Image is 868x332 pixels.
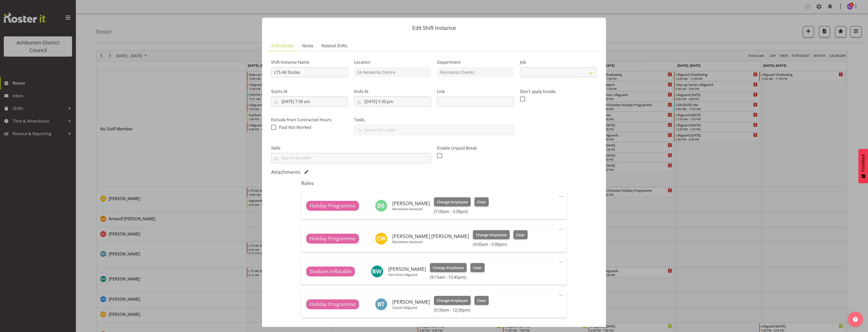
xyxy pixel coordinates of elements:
label: Link [437,88,514,94]
button: Change Employee [434,197,471,206]
label: Shift Instance Name [271,59,348,65]
span: Clear [473,265,482,271]
label: Exclude from Contracted Hours [271,117,348,123]
h6: [PERSON_NAME] [388,266,426,272]
h5: Roles [301,180,567,186]
button: Clear [513,230,528,239]
button: Change Employee [473,230,510,239]
span: Clear [477,199,486,205]
span: Holiday Programme [310,301,356,308]
p: Recreation Assistant [392,240,469,244]
input: Search for tasks [354,126,514,134]
span: Holiday Programme [310,202,356,209]
label: Don't apply breaks [520,88,597,94]
span: Change Employee [476,232,507,238]
label: Ends At [354,88,431,94]
h5: Attachments [271,169,300,175]
span: Paid Not Worked [279,125,311,130]
span: Change Employee [437,199,468,205]
h6: [PERSON_NAME] [392,299,430,305]
span: Holiday Programme [310,235,356,242]
label: Starts At [271,88,348,94]
h6: (7:30am - 3:30pm) [434,209,489,214]
p: Recreation Assistant [392,207,430,211]
img: bella-wilson11401.jpg [371,265,383,277]
label: Enable Unpaid Break [437,145,514,151]
label: Department [437,59,514,65]
h6: (9:15am - 12:45pm) [430,275,485,280]
input: Click to select... [354,97,431,107]
p: Part-time Lifeguard [388,273,426,277]
span: Related Shifts [321,43,348,49]
img: help-xxl-2.png [853,317,858,322]
span: Feedback [861,154,865,172]
input: Shift Instance Name [271,67,348,77]
span: Stadium Inflatable [310,268,352,275]
p: Casual Lifeguard [392,305,430,310]
img: bailey-tait444.jpg [375,298,387,310]
label: Skills [271,145,431,151]
span: Change Employee [433,265,464,271]
span: Clear [477,298,486,303]
span: Clear [516,232,525,238]
span: Change Employee [437,298,468,303]
button: Change Employee [430,263,467,272]
label: Location [354,59,431,65]
button: Feedback - Show survey [858,149,868,183]
button: Clear [470,263,485,272]
button: Clear [474,197,489,206]
button: Clear [474,296,489,305]
input: Search for skills [271,154,431,162]
h6: [PERSON_NAME] [392,201,430,206]
label: Tasks [354,117,514,123]
span: Notes [302,43,313,49]
img: charlotte-wilson10306.jpg [375,232,387,245]
span: Shift Details [271,43,294,49]
h6: [PERSON_NAME] [PERSON_NAME] [392,233,469,239]
label: Job [520,59,597,65]
h6: (9:30am - 12:30pm) [434,307,489,313]
p: Edit Shift Instance [267,25,601,31]
img: darlene-swim-school5509.jpg [375,200,387,212]
h6: (9:00am - 5:00pm) [473,242,528,247]
input: Click to select... [271,97,348,107]
button: Change Employee [434,296,471,305]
